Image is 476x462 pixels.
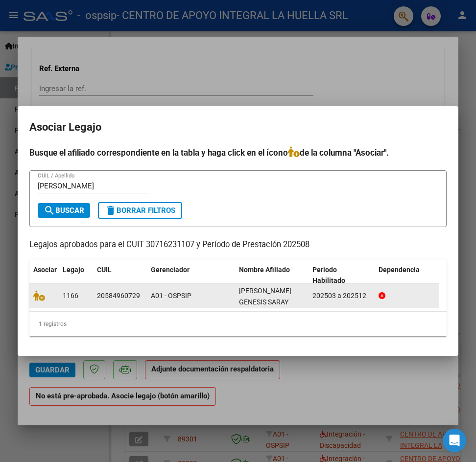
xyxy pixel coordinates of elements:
span: Legajo [63,266,84,274]
div: Open Intercom Messenger [443,429,466,452]
datatable-header-cell: CUIL [93,259,147,292]
div: 20584960729 [97,290,140,301]
div: 1 registros [29,312,447,336]
span: Nombre Afiliado [239,266,290,274]
button: Buscar [38,203,90,218]
span: Dependencia [379,266,420,274]
datatable-header-cell: Periodo Habilitado [309,259,375,292]
span: CUIL [97,266,112,274]
datatable-header-cell: Gerenciador [147,259,235,292]
mat-icon: delete [105,205,117,216]
datatable-header-cell: Nombre Afiliado [235,259,309,292]
p: Legajos aprobados para el CUIT 30716231107 y Período de Prestación 202508 [29,239,447,251]
span: A01 - OSPSIP [151,292,191,300]
datatable-header-cell: Asociar [29,259,59,292]
span: 1166 [63,292,78,300]
span: Asociar [33,266,57,274]
div: 202503 a 202512 [312,290,371,301]
h2: Asociar Legajo [29,118,447,137]
span: ROLDAN GENESIS SARAY [239,287,291,306]
span: Gerenciador [151,266,190,274]
datatable-header-cell: Legajo [59,259,93,292]
datatable-header-cell: Dependencia [375,259,448,292]
span: Borrar Filtros [105,206,175,215]
span: Buscar [44,206,84,215]
mat-icon: search [44,205,55,216]
span: Periodo Habilitado [312,266,345,285]
button: Borrar Filtros [98,202,182,219]
h4: Busque el afiliado correspondiente en la tabla y haga click en el ícono de la columna "Asociar". [29,146,447,159]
